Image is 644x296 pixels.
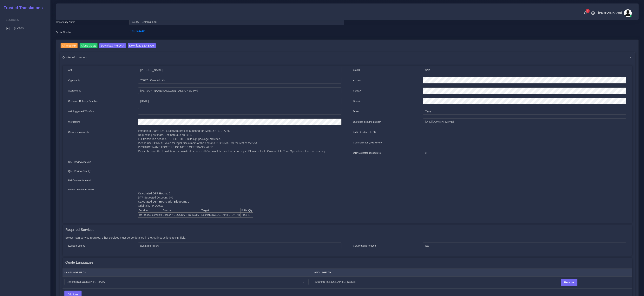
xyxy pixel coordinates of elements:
p: Immediate Start!! [DATE] 3:45pm project launched for IMMEDIATE START. Requesting estimate. Estima... [138,129,341,153]
label: PM Comments to AM [68,179,91,182]
a: 1 [582,11,589,15]
a: Trusted Translations [1,5,43,11]
td: Page [240,213,248,217]
b: Calculated DTP Hours: 0 [138,192,170,195]
img: avatar [624,9,632,17]
th: Service [138,208,162,213]
label: Editable Source [68,244,85,248]
input: pm [138,87,341,94]
label: Quotation documents path [353,120,381,124]
h4: Required Services [65,228,94,232]
td: English ([GEOGRAPHIC_DATA]) [162,213,201,217]
label: Assigned To [68,89,81,92]
td: 1 [248,213,253,217]
th: Source [162,208,201,213]
label: Driver [353,110,359,113]
label: Comments for QAR Review [353,141,382,144]
label: QAR Review Sent by [68,169,91,173]
label: Opportunity Name [56,20,75,24]
input: Remove [561,279,577,286]
th: Language From [62,269,311,277]
label: QAR Review Analysis [68,160,91,164]
label: AM Suggested Workflow [68,110,94,113]
b: Calculated DTP Hours with Discount: 0 [138,200,189,203]
label: AM instructions to PM [353,130,376,134]
label: Quote Number [56,31,71,34]
span: Quote information [62,55,87,60]
label: Client requirements [68,130,89,134]
input: Change PM [61,43,78,48]
h2: Trusted Translations [1,5,43,10]
input: Download LSA Excel [128,43,156,48]
label: Opportunity [68,79,81,82]
label: Wordcount [68,120,80,124]
h4: Quote Languages [65,261,94,265]
span: 1 [586,9,590,13]
span: Sections [6,18,19,21]
p: Select main service required, other services must be be detailed in the AM instructions to PM field. [65,236,629,240]
td: dtp_adobe_complex [138,213,162,217]
th: Qty [248,208,253,213]
label: Status [353,68,360,72]
div: DTP Sugested Discount: 0% Original DTP Quote: [135,187,344,217]
label: Certifications Needed [353,244,376,248]
a: QAR124442 [129,29,145,33]
label: AM [68,68,72,72]
td: Spanish ([GEOGRAPHIC_DATA]) [201,213,240,217]
input: Download PM QAR [99,43,126,48]
th: Language To [311,269,559,277]
label: Domain [353,99,361,103]
span: Quotes [13,26,24,30]
label: Industry [353,89,362,92]
div: Quote information [60,52,635,62]
label: DTP Sugested Discount % [353,151,381,155]
label: Account [353,79,362,82]
a: [PERSON_NAME]avatar [596,9,633,17]
label: Customer Delivery Deadline [68,99,98,103]
span: [PERSON_NAME] [598,11,622,14]
label: DTPM Comments to AM [68,188,94,191]
th: Units [240,208,248,213]
input: Clone Quote [80,43,98,48]
th: Target [201,208,240,213]
a: Quotes [3,24,48,32]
